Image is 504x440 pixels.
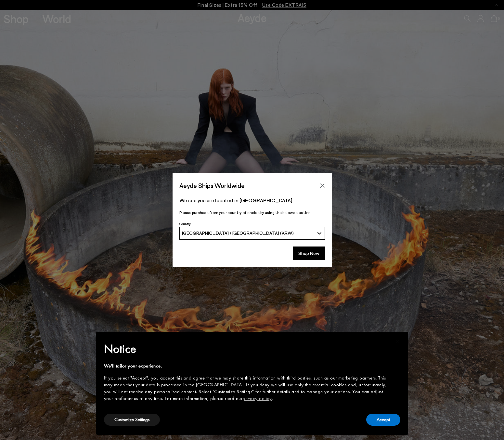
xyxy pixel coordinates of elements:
[179,209,325,216] p: Please purchase from your country of choice by using the below selection:
[179,180,245,191] span: Aeyde Ships Worldwide
[395,336,400,346] span: ×
[366,414,400,426] button: Accept
[242,395,272,402] a: privacy policy
[293,247,325,260] button: Shop Now
[317,181,327,191] button: Close
[179,196,325,204] p: We see you are located in [GEOGRAPHIC_DATA]
[104,414,160,426] button: Customize Settings
[390,334,406,349] button: Close this notice
[104,375,390,402] div: If you select "Accept", you accept this and agree that we may share this information with third p...
[104,340,390,357] h2: Notice
[182,230,294,236] span: [GEOGRAPHIC_DATA] / [GEOGRAPHIC_DATA] (KRW)
[104,363,390,369] div: We'll tailor your experience.
[179,222,191,226] span: Country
